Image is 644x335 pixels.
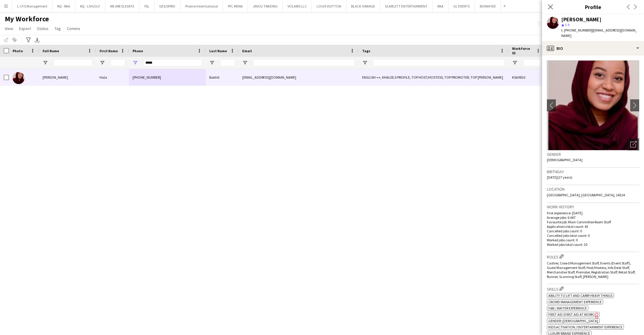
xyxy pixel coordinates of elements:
a: Tag [52,25,63,32]
div: [PERSON_NAME] [561,17,601,22]
span: [DATE] (27 years) [547,175,572,180]
div: Bio [542,41,644,56]
button: RQ - RAA [52,0,75,12]
span: Last Name [209,49,227,53]
button: YSL [139,0,154,12]
a: Status [34,25,51,32]
button: GES/SPIRO [154,0,180,12]
span: | [EMAIL_ADDRESS][DOMAIN_NAME] [561,28,637,38]
a: Comms [64,25,83,32]
span: Kids activation / Entertainment experience [548,325,622,329]
div: Bakhit [206,69,239,86]
span: Crowd management experience [548,300,602,304]
span: First Aid (First Aid At Work) [548,312,595,317]
button: RAA [433,0,449,12]
button: JINOU TRADING [248,0,283,12]
div: Open photos pop-in [627,138,639,150]
span: View [5,26,13,31]
button: LOUIS VUITTON [312,0,346,12]
span: [DEMOGRAPHIC_DATA] [547,158,583,162]
span: F&B / Waiter experience [548,306,587,310]
span: Full Name [43,49,59,53]
button: BLACK ORANGE [346,0,380,12]
button: BONAFIDE [475,0,501,12]
span: Email [242,49,252,53]
span: [PERSON_NAME] [43,75,68,80]
p: Worked jobs count: 0 [547,238,639,242]
div: [EMAIL_ADDRESS][DOMAIN_NAME] [239,69,359,86]
p: Favourite job: Main Committee Room Staff [547,220,639,224]
button: Open Filter Menu [43,60,48,65]
a: View [2,25,16,32]
img: Crew avatar or photo [547,60,639,150]
button: Open Filter Menu [133,60,138,65]
img: Hala Bakhit [13,72,25,84]
h3: Skills [547,285,639,292]
app-action-btn: Advanced filters [25,36,32,44]
a: Export [17,25,33,32]
span: Gender: [DEMOGRAPHIC_DATA] [548,318,598,323]
span: 3.9 [565,23,569,27]
h3: Location [547,186,639,192]
div: Hala [96,69,129,86]
input: Last Name Filter Input [220,59,235,66]
span: My Workforce [5,14,49,23]
input: Tags Filter Input [373,59,505,66]
span: Status [37,26,49,31]
span: Export [19,26,31,31]
p: First experience: [DATE] [547,211,639,215]
input: Workforce ID Filter Input [523,59,541,66]
p: Applications total count: 43 [547,224,639,229]
button: WE ARE ELEVATE [105,0,139,12]
button: Open Filter Menu [242,60,248,65]
span: Ability to lift and carry heavy things [548,293,613,298]
span: Workforce ID [512,46,534,55]
button: Open Filter Menu [512,60,517,65]
p: Cancelled jobs total count: 0 [547,233,639,238]
h3: Roles [547,253,639,260]
button: RQ - LIVGOLF [75,0,105,12]
p: Average jobs: 6.667 [547,215,639,220]
span: Phone [133,49,143,53]
span: Comms [67,26,80,31]
p: Worked jobs total count: 20 [547,242,639,247]
span: Cashier, Crowd Management Staff, Events (Event Staff), Guest Management Staff, Host/Hostess, Info... [547,261,636,279]
input: First Name Filter Input [110,59,125,66]
button: Open Filter Menu [209,60,215,65]
div: [PHONE_NUMBER] [129,69,206,86]
input: Phone Filter Input [143,59,202,66]
button: L.I.P.S Management [12,0,52,12]
button: Open Filter Menu [100,60,105,65]
h3: Work history [547,204,639,210]
input: Email Filter Input [253,59,355,66]
button: VOLARIS LLC [283,0,312,12]
input: Full Name Filter Input [53,59,92,66]
button: Open Filter Menu [362,60,368,65]
span: Tag [55,26,61,31]
app-action-btn: Export XLSX [34,36,41,44]
span: [GEOGRAPHIC_DATA], [GEOGRAPHIC_DATA], 14514 [547,193,625,197]
div: KSA9810 [508,69,544,86]
div: ENGLISH ++, KHALEEJI PROFILE, TOP HOST/HOSTESS, TOP PROMOTER, TOP [PERSON_NAME] [359,69,508,86]
h3: Gender [547,152,639,157]
span: Photo [13,49,23,53]
button: Proline Interntational [180,0,223,12]
p: Cancelled jobs count: 0 [547,229,639,233]
button: SCARLETT ENTERTAINMENT [380,0,433,12]
h3: Birthday [547,169,639,174]
span: Tags [362,49,370,53]
h3: Profile [542,3,644,11]
span: t. [PHONE_NUMBER] [561,28,592,32]
button: GL EVENTS [449,0,475,12]
span: First Name [100,49,118,53]
button: PFL MENA [223,0,248,12]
